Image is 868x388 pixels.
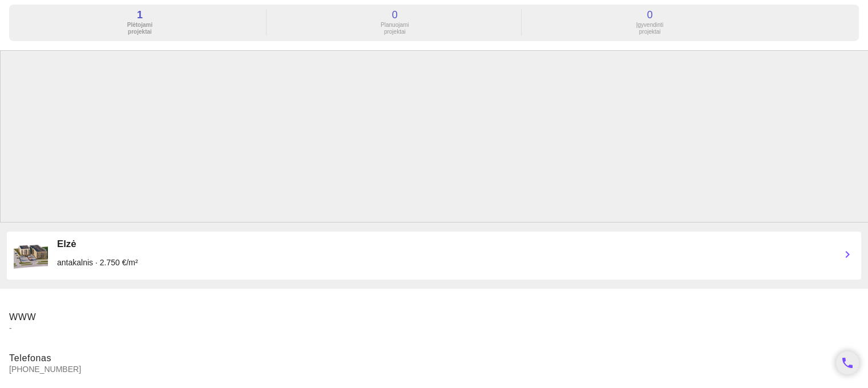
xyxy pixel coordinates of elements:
div: Įgyvendinti projektai [524,22,776,35]
span: WWW [9,312,36,322]
i: phone [841,356,854,370]
span: - [9,323,859,333]
img: tSp277pHvI.png [14,239,48,273]
i: chevron_right [841,248,854,261]
a: 1 Plėtojamiprojektai [14,26,269,35]
a: phone [836,351,859,374]
a: chevron_right [841,254,854,263]
a: 0 Įgyvendintiprojektai [524,26,776,35]
div: 1 [14,9,266,21]
div: 0 [524,9,776,21]
div: Plėtojami projektai [14,22,266,35]
div: Planuojami projektai [269,22,521,35]
div: 0 [269,9,521,21]
div: Elzė [57,239,831,250]
a: 0 Planuojamiprojektai [269,26,524,35]
span: Telefonas [9,353,51,363]
div: antakalnis · 2.750 €/m² [57,257,831,268]
span: [PHONE_NUMBER] [9,364,827,374]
